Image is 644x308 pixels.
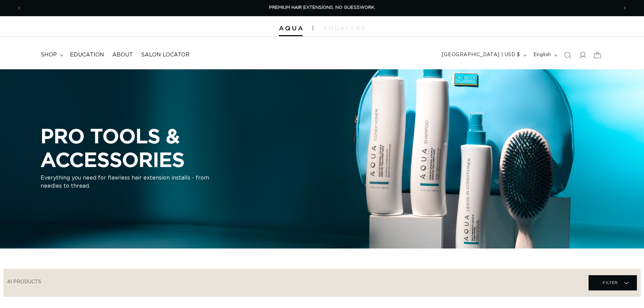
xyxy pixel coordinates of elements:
[66,47,108,63] a: Education
[41,51,57,58] span: shop
[603,276,618,289] span: Filter
[137,47,194,63] a: Salon Locator
[41,174,210,190] p: Everything you need for flawless hair extension installs - from needles to thread.
[269,5,375,10] span: PREMIUM HAIR EXTENSIONS. NO GUESSWORK.
[7,280,41,284] span: 41 products
[533,51,551,58] span: English
[41,124,297,171] h2: PRO TOOLS & ACCESSORIES
[560,48,575,63] summary: Search
[323,26,365,30] img: aqualyna.com
[442,51,520,58] span: [GEOGRAPHIC_DATA] | USD $
[438,49,529,62] button: [GEOGRAPHIC_DATA] | USD $
[108,47,137,63] a: About
[617,2,632,15] button: Next announcement
[12,2,27,15] button: Previous announcement
[37,47,66,63] summary: shop
[141,51,190,58] span: Salon Locator
[589,275,637,290] summary: Filter
[279,26,303,31] img: Aqua Hair Extensions
[529,49,560,62] button: English
[112,51,133,58] span: About
[70,51,104,58] span: Education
